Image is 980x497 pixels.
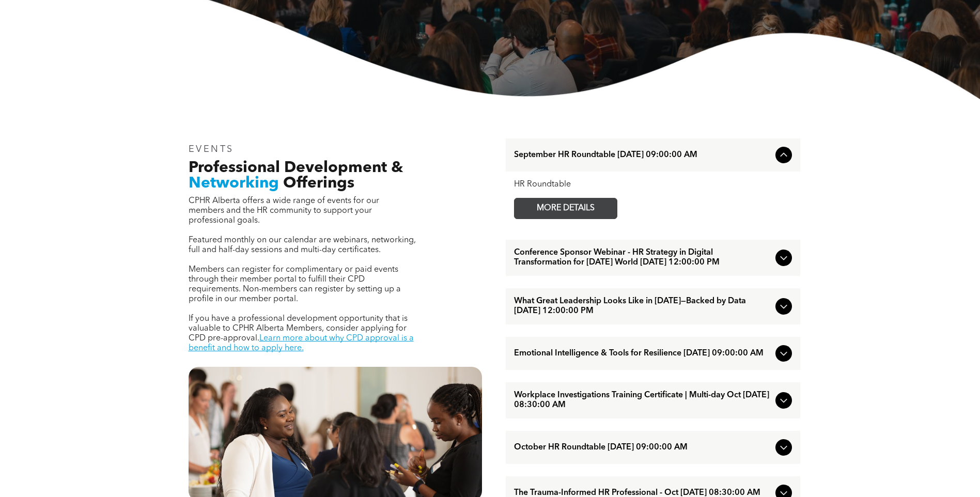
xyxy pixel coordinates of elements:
span: October HR Roundtable [DATE] 09:00:00 AM [514,443,771,453]
a: MORE DETAILS [514,198,617,219]
div: HR Roundtable [514,180,792,190]
span: Emotional Intelligence & Tools for Resilience [DATE] 09:00:00 AM [514,349,771,359]
span: September HR Roundtable [DATE] 09:00:00 AM [514,150,771,160]
span: Conference Sponsor Webinar - HR Strategy in Digital Transformation for [DATE] World [DATE] 12:00:... [514,248,771,268]
span: Networking [189,176,279,191]
span: Workplace Investigations Training Certificate | Multi-day Oct [DATE] 08:30:00 AM [514,391,771,410]
a: Learn more about why CPD approval is a benefit and how to apply here. [189,334,414,352]
span: Members can register for complimentary or paid events through their member portal to fulfill thei... [189,266,401,303]
span: What Great Leadership Looks Like in [DATE]—Backed by Data [DATE] 12:00:00 PM [514,297,771,316]
span: Offerings [283,176,354,191]
span: MORE DETAILS [525,198,606,219]
span: If you have a professional development opportunity that is valuable to CPHR Alberta Members, cons... [189,315,408,343]
span: Featured monthly on our calendar are webinars, networking, full and half-day sessions and multi-d... [189,236,416,254]
span: CPHR Alberta offers a wide range of events for our members and the HR community to support your p... [189,197,379,225]
span: Professional Development & [189,160,403,176]
span: EVENTS [189,145,235,154]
